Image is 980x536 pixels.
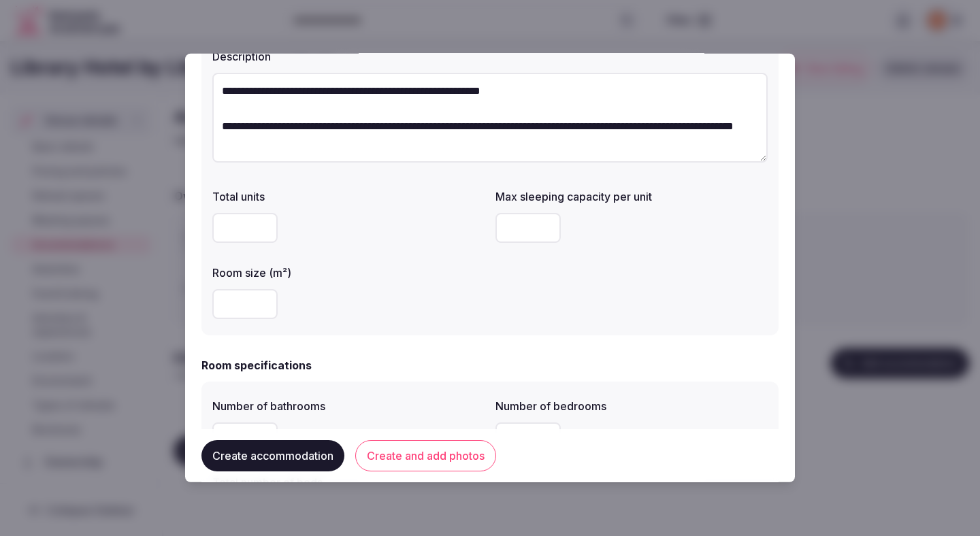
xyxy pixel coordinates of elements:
[355,440,496,471] button: Create and add photos
[212,51,768,62] label: Description
[201,440,344,471] button: Create accommodation
[495,191,768,202] label: Max sleeping capacity per unit
[212,401,485,412] label: Number of bathrooms
[212,191,485,202] label: Total units
[212,267,485,278] label: Room size (m²)
[495,401,768,412] label: Number of bedrooms
[201,357,312,373] h2: Room specifications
